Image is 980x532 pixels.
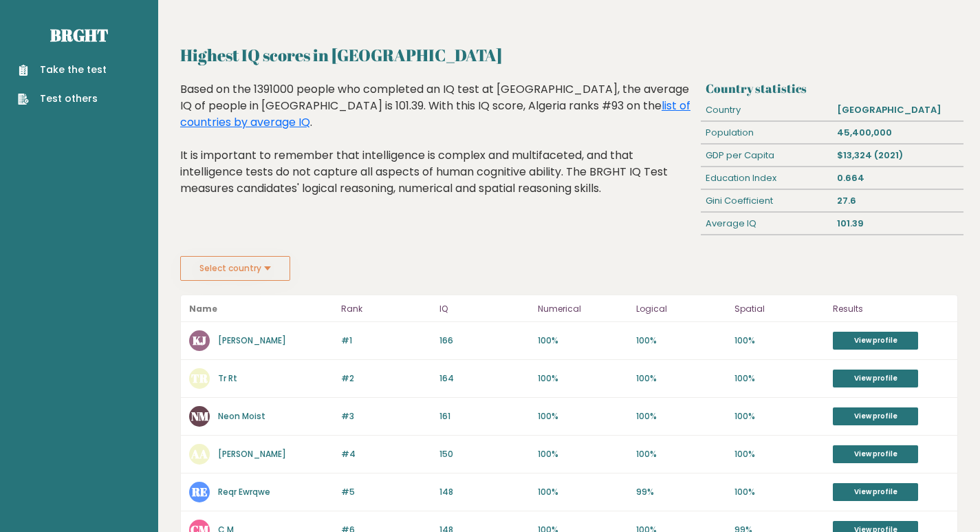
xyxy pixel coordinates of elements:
[636,334,726,347] p: 100%
[439,334,530,347] p: 166
[832,167,963,189] div: 0.664
[538,334,628,347] p: 100%
[218,486,270,498] a: Reqr Ewrqwe
[701,145,832,167] div: GDP per Capita
[218,410,265,422] a: Neon Moist
[218,448,286,460] a: [PERSON_NAME]
[218,334,286,346] a: [PERSON_NAME]
[538,486,628,498] p: 100%
[341,334,431,347] p: #1
[734,301,825,317] p: Spatial
[833,332,918,350] a: View profile
[191,484,208,500] text: RE
[734,372,825,385] p: 100%
[833,370,918,387] a: View profile
[701,99,832,121] div: Country
[180,256,290,281] button: Select country
[832,190,963,212] div: 27.6
[636,372,726,385] p: 100%
[636,410,726,423] p: 100%
[734,410,825,423] p: 100%
[180,43,958,67] h2: Highest IQ scores in [GEOGRAPHIC_DATA]
[18,92,107,106] a: Test others
[341,372,431,385] p: #2
[832,99,963,121] div: [GEOGRAPHIC_DATA]
[341,410,431,423] p: #3
[341,301,431,317] p: Rank
[180,81,695,217] div: Based on the 1391000 people who completed an IQ test at [GEOGRAPHIC_DATA], the average IQ of peop...
[538,448,628,460] p: 100%
[701,213,832,235] div: Average IQ
[734,334,825,347] p: 100%
[734,448,825,460] p: 100%
[701,167,832,189] div: Education Index
[218,372,237,384] a: Tr Rt
[439,301,530,317] p: IQ
[180,98,690,130] a: list of countries by average IQ
[193,332,206,348] text: KJ
[833,483,918,501] a: View profile
[706,81,958,96] h3: Country statistics
[636,448,726,460] p: 100%
[191,370,208,386] text: TR
[734,486,825,498] p: 100%
[833,445,918,463] a: View profile
[538,410,628,423] p: 100%
[636,301,726,317] p: Logical
[190,446,208,462] text: AA
[439,372,530,385] p: 164
[439,448,530,460] p: 150
[50,24,108,46] a: Brght
[832,145,963,167] div: $13,324 (2021)
[833,301,949,317] p: Results
[538,372,628,385] p: 100%
[341,448,431,460] p: #4
[341,486,431,498] p: #5
[18,63,107,77] a: Take the test
[701,190,832,212] div: Gini Coefficient
[832,122,963,144] div: 45,400,000
[189,303,217,315] b: Name
[538,301,628,317] p: Numerical
[832,213,963,235] div: 101.39
[833,407,918,425] a: View profile
[636,486,726,498] p: 99%
[191,408,209,424] text: NM
[439,486,530,498] p: 148
[439,410,530,423] p: 161
[701,122,832,144] div: Population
